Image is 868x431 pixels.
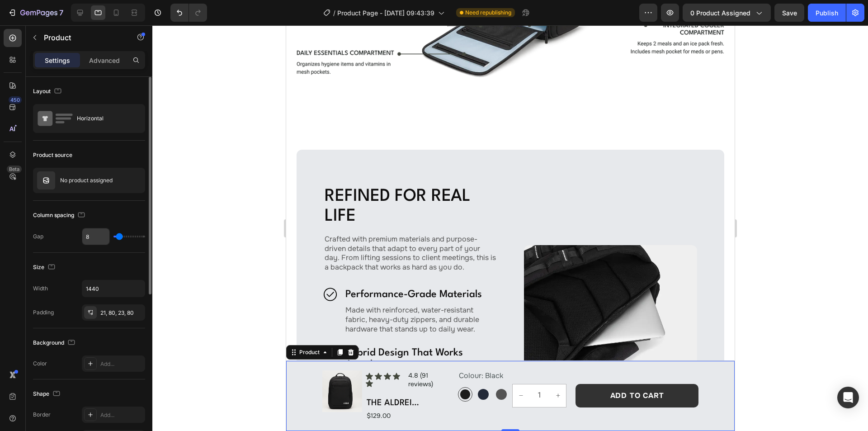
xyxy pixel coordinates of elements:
[33,411,51,419] div: Border
[170,4,207,22] div: Undo/Redo
[60,177,113,184] p: No product assigned
[324,364,378,377] div: Add to cart
[238,220,411,369] img: gempages_581484049818715049-af028b75-d396-4842-8d14-98bc6150785e.webp
[100,411,143,419] div: Add...
[33,151,72,159] div: Product source
[690,8,750,18] span: 0 product assigned
[774,4,804,22] button: Save
[286,25,735,431] iframe: Design area
[4,4,67,22] button: 7
[37,171,55,189] img: no image transparent
[289,359,412,382] button: Add to cart
[337,8,434,18] span: Product Page - [DATE] 09:43:39
[58,321,211,346] h3: Hybrid Design That Works Anywhere
[33,85,63,98] div: Layout
[816,8,838,18] div: Publish
[38,161,211,202] h2: Refined for Real Life
[100,360,143,368] div: Add...
[11,323,35,331] div: Product
[58,262,211,276] h3: Performance-Grade Materials
[33,209,87,222] div: Column spacing
[82,280,145,297] input: Auto
[59,7,63,18] p: 7
[33,232,43,241] div: Gap
[33,360,47,368] div: Color
[33,308,54,317] div: Padding
[45,56,70,65] p: Settings
[33,284,48,293] div: Width
[7,166,22,173] div: Beta
[82,228,109,245] input: Auto
[782,9,797,17] span: Save
[38,209,210,247] p: Crafted with premium materials and purpose-driven details that adapt to every part of your day. F...
[100,309,143,317] div: 21, 80, 23, 80
[89,56,120,65] p: Advanced
[9,96,22,104] div: 450
[33,261,57,274] div: Size
[33,337,77,349] div: Background
[465,9,511,17] span: Need republishing
[44,32,121,43] p: Product
[808,4,846,22] button: Publish
[33,388,62,400] div: Shape
[683,4,771,22] button: 0 product assigned
[77,108,132,129] div: Horizontal
[333,8,335,18] span: /
[59,280,210,308] p: Made with reinforced, water-resistant fabric, heavy-duty zippers, and durable hardware that stand...
[837,387,859,408] div: Open Intercom Messenger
